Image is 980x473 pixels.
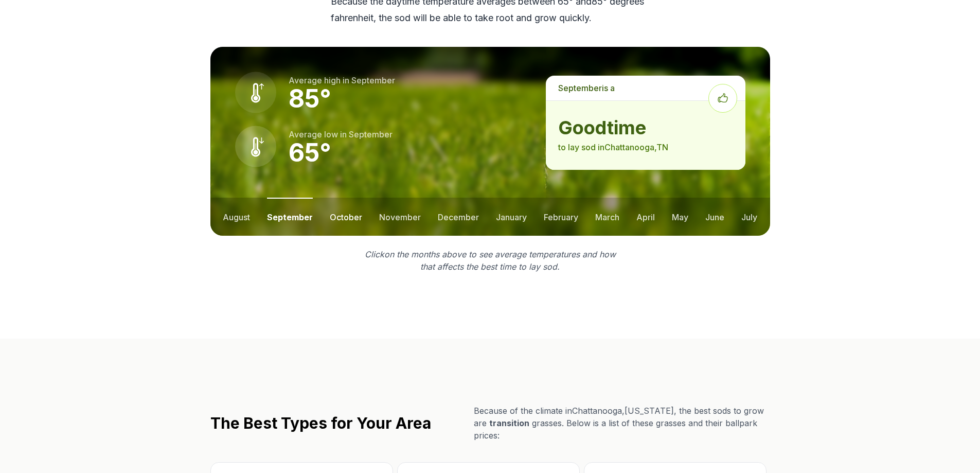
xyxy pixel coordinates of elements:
button: october [330,198,362,236]
strong: good time [558,117,733,138]
button: december [438,198,479,236]
button: august [223,198,250,236]
span: september [351,75,395,85]
button: april [636,198,655,236]
span: september [558,83,602,93]
p: Because of the climate in Chattanooga , [US_STATE] , the best sods to grow are grasses. Below is ... [474,405,770,442]
button: january [496,198,527,236]
strong: 65 ° [289,137,331,168]
span: september [349,129,393,139]
button: november [379,198,421,236]
p: Click on the months above to see average temperatures and how that affects the best time to lay sod. [359,248,622,273]
h2: The Best Types for Your Area [210,414,431,432]
span: transition [489,418,529,428]
p: to lay sod in Chattanooga , TN [558,141,733,153]
p: is a [546,76,745,100]
strong: 85 ° [289,83,331,114]
button: june [705,198,724,236]
button: july [741,198,757,236]
button: february [544,198,578,236]
button: may [672,198,688,236]
p: Average low in [289,128,393,141]
p: Average high in [289,74,395,86]
button: september [267,198,313,236]
button: march [595,198,619,236]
